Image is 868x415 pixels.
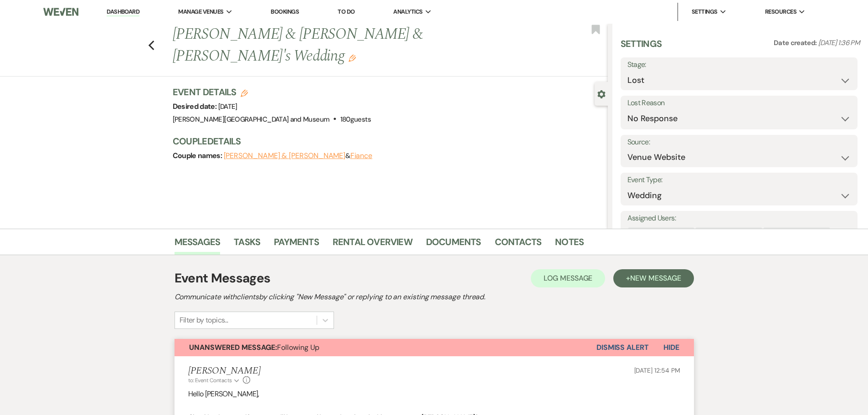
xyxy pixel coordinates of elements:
[613,269,693,287] button: +New Message
[764,227,820,241] div: [PERSON_NAME]
[349,54,356,62] button: Edit
[107,8,139,16] a: Dashboard
[188,376,241,384] button: to: Event Contacts
[175,269,271,288] h1: Event Messages
[188,388,680,400] p: Hello [PERSON_NAME],
[555,235,584,255] a: Notes
[350,152,373,159] button: Fiance
[173,24,517,67] h1: [PERSON_NAME] & [PERSON_NAME] & [PERSON_NAME]'s Wedding
[333,235,412,255] a: Rental Overview
[765,7,796,16] span: Resources
[627,97,851,110] label: Lost Reason
[340,115,371,124] span: 180 guests
[173,151,224,160] span: Couple names:
[173,135,599,148] h3: Couple Details
[627,174,851,187] label: Event Type:
[188,365,261,377] h5: [PERSON_NAME]
[43,2,78,21] img: Weven Logo
[234,235,260,255] a: Tasks
[224,152,346,159] button: [PERSON_NAME] & [PERSON_NAME]
[178,7,223,16] span: Manage Venues
[189,343,319,352] span: Following Up
[173,102,218,111] span: Desired date:
[627,58,851,72] label: Stage:
[218,102,237,111] span: [DATE]
[274,235,319,255] a: Payments
[224,151,373,160] span: &
[663,343,679,352] span: Hide
[621,37,662,57] h3: Settings
[630,273,681,283] span: New Message
[531,269,605,287] button: Log Message
[627,136,851,149] label: Source:
[188,377,232,384] span: to: Event Contacts
[774,38,818,47] span: Date created:
[175,235,221,255] a: Messages
[628,227,684,241] div: [PERSON_NAME]
[173,86,371,98] h3: Event Details
[634,366,680,374] span: [DATE] 12:54 PM
[175,339,596,356] button: Unanswered Message:Following Up
[338,8,354,15] a: To Do
[818,38,860,47] span: [DATE] 1:36 PM
[175,292,694,302] h2: Communicate with clients by clicking "New Message" or replying to an existing message thread.
[426,235,481,255] a: Documents
[692,7,718,16] span: Settings
[649,339,694,356] button: Hide
[696,227,752,241] div: [PERSON_NAME]
[596,339,649,356] button: Dismiss Alert
[173,115,330,124] span: [PERSON_NAME][GEOGRAPHIC_DATA] and Museum
[544,273,592,283] span: Log Message
[495,235,542,255] a: Contacts
[393,7,422,16] span: Analytics
[597,89,606,98] button: Close lead details
[180,315,228,326] div: Filter by topics...
[627,212,851,225] label: Assigned Users:
[189,343,277,352] strong: Unanswered Message:
[271,8,299,15] a: Bookings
